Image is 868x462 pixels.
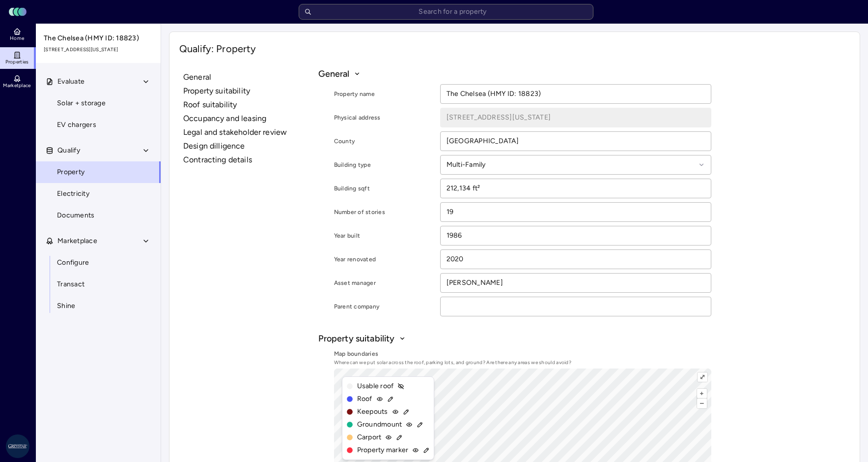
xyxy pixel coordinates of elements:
button: Property suitability [183,85,314,97]
label: Number of stories [334,207,432,217]
a: Property [35,161,161,183]
button: General [183,71,314,83]
span: Usable roof [357,381,394,392]
span: Configure [57,257,89,268]
span: Property [57,167,84,178]
span: Electricity [57,188,89,199]
button: Property suitability [318,332,711,345]
a: Solar + storage [35,92,161,114]
label: Parent company [334,302,432,311]
button: Roof suitability [183,99,314,111]
span: General [318,67,350,80]
span: Property marker [357,445,409,456]
button: Legal and stakeholder review [183,126,314,138]
label: Asset manager [334,278,432,288]
a: Documents [35,205,161,226]
button: ⤢ [698,372,707,382]
span: Keepouts [357,406,388,417]
span: Evaluate [57,76,84,87]
button: General [318,67,711,80]
label: Map boundaries [334,349,711,359]
span: Home [10,35,24,41]
button: Qualify [36,140,162,161]
label: County [334,136,432,146]
span: Roof [357,394,372,404]
span: Carport [357,432,382,443]
a: Transact [35,274,161,295]
button: Design dilligence [183,140,314,152]
label: Year built [334,231,432,241]
button: Marketplace [36,230,162,252]
button: + [697,389,706,398]
span: Qualify [57,145,80,156]
button: Occupancy and leasing [183,113,314,124]
h1: Qualify: Property [179,42,850,56]
input: Search for a property [299,4,593,20]
span: Shine [57,301,75,311]
label: Physical address [334,113,432,123]
span: EV chargers [57,120,96,130]
label: Building sqft [334,184,432,193]
span: Properties [5,59,29,65]
span: Property suitability [318,332,395,345]
img: Greystar AS [6,434,29,458]
a: Electricity [35,183,161,205]
span: Transact [57,279,84,290]
span: Solar + storage [57,98,106,109]
label: Year renovated [334,254,432,264]
button: Contracting details [183,154,314,166]
a: Shine [35,295,161,317]
a: EV chargers [35,114,161,136]
span: Where can we put solar across the roof, parking lots, and ground? Are there any areas we should a... [334,359,711,367]
span: Groundmount [357,419,402,430]
button: Evaluate [36,71,162,92]
label: Building type [334,160,432,170]
span: Marketplace [57,236,97,246]
a: Configure [35,252,161,274]
span: The Chelsea (HMY ID: 18823) [44,33,154,44]
span: Marketplace [3,83,30,89]
label: Property name [334,89,432,99]
button: – [697,399,706,408]
span: Documents [57,210,94,221]
span: [STREET_ADDRESS][US_STATE] [44,46,154,54]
